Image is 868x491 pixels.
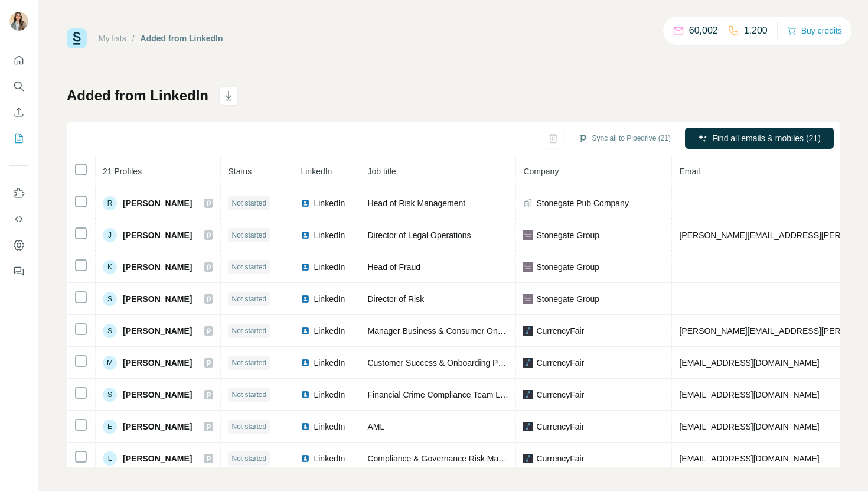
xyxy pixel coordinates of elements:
span: Financial Crime Compliance Team Lead [367,390,514,399]
img: company-logo [523,390,533,399]
span: Not started [231,421,266,432]
img: LinkedIn logo [301,454,310,463]
span: [PERSON_NAME] [123,453,192,464]
div: L [103,451,117,466]
button: Quick start [9,50,28,71]
span: [PERSON_NAME] [123,229,192,241]
img: LinkedIn logo [301,294,310,304]
div: R [103,196,117,210]
span: Director of Legal Operations [367,230,471,240]
span: Compliance & Governance Risk Manager [367,454,520,463]
span: [PERSON_NAME] [123,325,192,337]
span: [PERSON_NAME] [123,197,192,209]
span: [PERSON_NAME] [123,421,192,433]
span: [EMAIL_ADDRESS][DOMAIN_NAME] [679,358,819,368]
img: company-logo [523,454,533,463]
div: K [103,260,117,274]
span: [EMAIL_ADDRESS][DOMAIN_NAME] [679,390,819,399]
img: company-logo [523,422,533,431]
span: LinkedIn [314,325,345,337]
span: LinkedIn [301,167,332,176]
img: company-logo [523,230,533,240]
button: Find all emails & mobiles (21) [685,128,834,149]
li: / [132,32,135,44]
span: Customer Success & Onboarding Project Manager [367,358,553,368]
img: company-logo [523,358,533,368]
button: Dashboard [9,235,28,256]
span: Not started [231,198,266,209]
span: [EMAIL_ADDRESS][DOMAIN_NAME] [679,422,819,431]
span: LinkedIn [314,389,345,401]
span: Not started [231,357,266,368]
span: LinkedIn [314,421,345,433]
img: company-logo [523,262,533,272]
button: Feedback [9,261,28,282]
img: LinkedIn logo [301,358,310,368]
span: CurrencyFair [536,357,584,369]
span: LinkedIn [314,453,345,464]
span: Head of Fraud [367,262,420,272]
span: Stonegate Group [536,261,599,273]
span: LinkedIn [314,293,345,305]
span: Not started [231,230,266,240]
span: [PERSON_NAME] [123,293,192,305]
img: LinkedIn logo [301,262,310,272]
div: E [103,420,117,434]
img: LinkedIn logo [301,390,310,399]
span: CurrencyFair [536,389,584,401]
img: LinkedIn logo [301,199,310,208]
button: Search [9,76,28,97]
div: J [103,228,117,242]
span: Email [679,167,700,176]
button: Enrich CSV [9,102,28,123]
p: 60,002 [689,24,718,38]
img: LinkedIn logo [301,326,310,336]
span: Not started [231,326,266,336]
span: [EMAIL_ADDRESS][DOMAIN_NAME] [679,454,819,463]
img: Surfe Logo [67,28,87,48]
span: [PERSON_NAME] [123,357,192,369]
span: [PERSON_NAME] [123,261,192,273]
img: Avatar [9,12,28,31]
span: Manager Business & Consumer Onboarding [367,326,530,336]
img: company-logo [523,326,533,336]
span: LinkedIn [314,229,345,241]
span: Company [523,167,559,176]
span: Head of Risk Management [367,199,465,208]
span: Not started [231,262,266,272]
span: Job title [367,167,396,176]
div: S [103,292,117,306]
span: CurrencyFair [536,453,584,464]
span: LinkedIn [314,197,345,209]
div: Added from LinkedIn [141,32,223,44]
span: Status [228,167,252,176]
div: S [103,388,117,402]
span: LinkedIn [314,261,345,273]
a: My lists [99,34,126,43]
span: CurrencyFair [536,421,584,433]
span: Director of Risk [367,294,424,304]
p: 1,200 [744,24,768,38]
img: LinkedIn logo [301,230,310,240]
button: Buy credits [787,22,842,39]
img: company-logo [523,294,533,304]
span: Not started [231,453,266,464]
span: [PERSON_NAME] [123,389,192,401]
span: Stonegate Group [536,293,599,305]
button: Sync all to Pipedrive (21) [570,129,679,147]
span: Stonegate Pub Company [536,197,628,209]
img: LinkedIn logo [301,422,310,431]
div: S [103,324,117,338]
span: Find all emails & mobiles (21) [712,132,821,144]
button: Use Surfe API [9,209,28,230]
span: AML [367,422,384,431]
span: CurrencyFair [536,325,584,337]
span: 21 Profiles [103,167,142,176]
div: M [103,356,117,370]
span: Not started [231,389,266,400]
span: Not started [231,294,266,304]
h1: Added from LinkedIn [67,86,208,105]
span: Stonegate Group [536,229,599,241]
button: My lists [9,128,28,149]
span: LinkedIn [314,357,345,369]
